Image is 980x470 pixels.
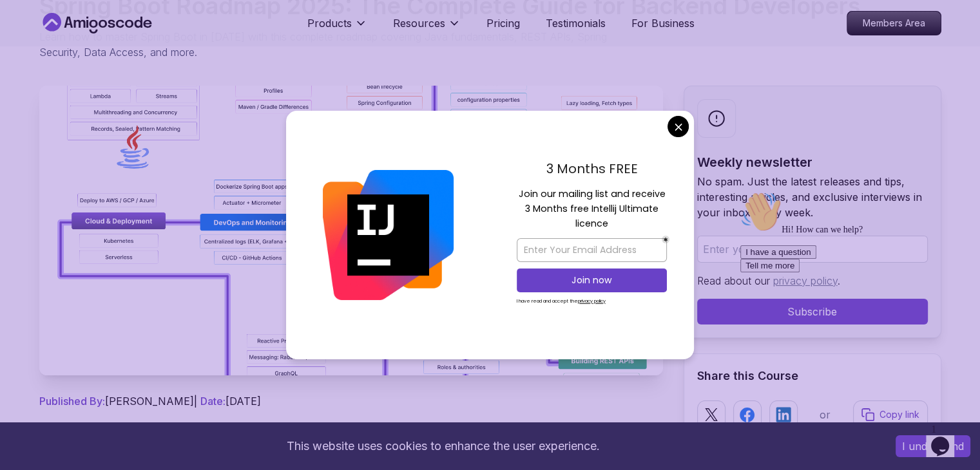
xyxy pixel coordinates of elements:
input: Enter your email [697,236,928,263]
h2: Share this Course [697,367,928,385]
p: Members Area [847,12,941,35]
iframe: chat widget [926,418,967,457]
h2: Weekly newsletter [697,153,928,171]
button: Accept cookies [896,435,970,457]
p: Resources [393,15,445,31]
p: No spam. Just the latest releases and tips, interesting articles, and exclusive interviews in you... [697,174,928,220]
button: Copy link [853,400,928,429]
button: I have a question [5,59,81,73]
p: Products [307,15,352,31]
a: Members Area [847,11,941,35]
button: Tell me more [5,73,64,86]
span: Date: [200,395,226,408]
div: This website uses cookies to enhance the user experience. [10,432,876,460]
a: For Business [631,15,695,31]
p: Read about our . [697,273,928,288]
img: :wave: [5,5,46,46]
p: [PERSON_NAME] | [DATE] [39,393,663,409]
span: Published By: [39,395,105,408]
button: Resources [393,15,461,41]
button: Products [307,15,367,41]
div: 👋Hi! How can we help?I have a questionTell me more [5,5,237,86]
a: Testimonials [546,15,606,31]
span: Hi! How can we help? [5,39,128,48]
img: Spring Boot Roadmap 2025: The Complete Guide for Backend Developers thumbnail [39,86,663,375]
p: Copy link [879,408,919,421]
button: Subscribe [697,299,928,324]
iframe: chat widget [735,186,967,412]
p: or [820,407,831,422]
a: Pricing [486,15,520,31]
